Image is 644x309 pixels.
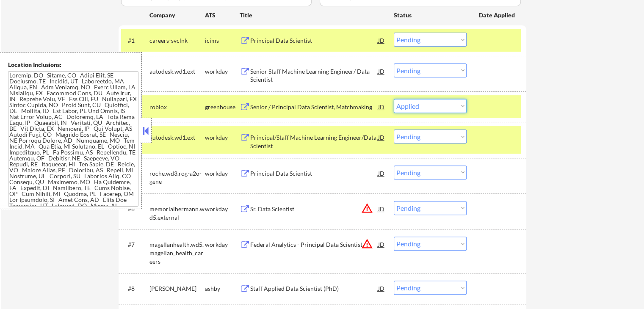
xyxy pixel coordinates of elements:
[394,7,467,22] div: Status
[205,169,240,178] div: workday
[377,63,386,79] div: JD
[205,103,240,111] div: greenhouse
[205,133,240,142] div: workday
[377,130,386,145] div: JD
[250,67,378,84] div: Senior Staff Machine Learning Engineer/ Data Scientist
[205,67,240,76] div: workday
[205,11,240,19] div: ATS
[377,99,386,114] div: JD
[377,33,386,48] div: JD
[377,201,386,216] div: JD
[149,11,205,19] div: Company
[8,61,138,69] div: Location Inclusions:
[128,284,143,293] div: #8
[149,36,205,45] div: careers-svclnk
[149,240,205,265] div: magellanhealth.wd5.magellan_health_careers
[361,202,373,214] button: warning_amber
[250,205,378,213] div: Sr. Data Scientist
[361,238,373,250] button: warning_amber
[149,103,205,111] div: roblox
[149,284,205,293] div: [PERSON_NAME]
[205,205,240,213] div: workday
[250,240,378,249] div: Federal Analytics - Principal Data Scientist
[205,284,240,293] div: ashby
[250,284,378,293] div: Staff Applied Data Scientist (PhD)
[149,133,205,142] div: autodesk.wd1.ext
[128,240,143,249] div: #7
[250,103,378,111] div: Senior / Principal Data Scientist, Matchmaking
[479,11,516,19] div: Date Applied
[240,11,386,19] div: Title
[250,169,378,178] div: Principal Data Scientist
[149,205,205,221] div: memorialhermann.wd5.external
[149,169,205,186] div: roche.wd3.rog-a2o-gene
[205,36,240,45] div: icims
[250,133,378,150] div: Principal/Staff Machine Learning Engineer/Data Scientist
[250,36,378,45] div: Principal Data Scientist
[149,67,205,76] div: autodesk.wd1.ext
[205,240,240,249] div: workday
[377,281,386,296] div: JD
[128,36,143,45] div: #1
[377,237,386,252] div: JD
[377,166,386,181] div: JD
